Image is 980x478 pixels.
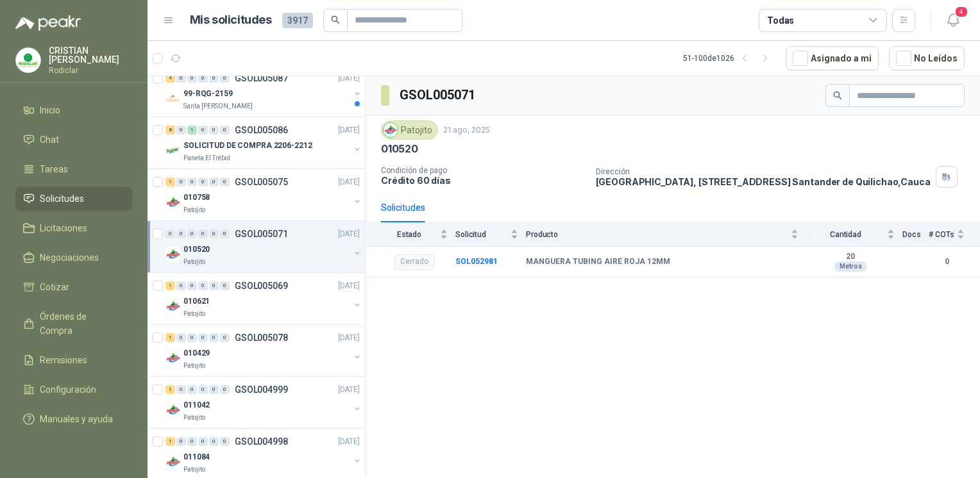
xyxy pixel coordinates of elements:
p: Panela El Trébol [183,153,230,163]
h1: Mis solicitudes [190,11,272,29]
img: Company Logo [165,454,181,470]
span: 3917 [282,13,313,28]
p: Patojito [183,361,205,371]
a: Chat [15,128,132,152]
div: 0 [176,126,186,135]
div: 0 [198,229,208,238]
p: Crédito 60 días [381,175,586,186]
a: Manuales y ayuda [15,407,132,431]
p: 011084 [183,451,210,463]
p: Rodiclar [49,67,132,74]
div: 0 [220,333,230,342]
b: MANGUERA TUBING AIRE ROJA 12MM [526,257,670,267]
div: 0 [198,74,208,83]
span: 4 [954,6,968,18]
div: 0 [198,333,208,342]
div: 0 [187,229,197,238]
span: Configuración [40,383,96,397]
p: [GEOGRAPHIC_DATA], [STREET_ADDRESS] Santander de Quilichao , Cauca [596,176,931,187]
span: Cotizar [40,280,69,294]
img: Company Logo [165,247,181,262]
div: 51 - 100 de 1026 [683,48,775,69]
a: 1 0 0 0 0 0 GSOL004999[DATE] Company Logo011042Patojito [165,382,362,423]
p: Patojito [183,205,205,215]
div: Todas [767,13,794,28]
a: 0 0 0 0 0 0 GSOL005071[DATE] Company Logo010520Patojito [165,226,362,267]
p: [DATE] [338,384,360,396]
p: [DATE] [338,280,360,292]
div: 0 [187,177,197,186]
th: Cantidad [806,222,902,246]
div: 0 [209,126,219,135]
span: # COTs [929,230,954,239]
span: Inicio [40,103,60,117]
a: 1 0 0 0 0 0 GSOL005075[DATE] Company Logo010758Patojito [165,174,362,215]
button: 4 [942,9,965,32]
div: 4 [165,74,175,83]
img: Logo peakr [15,15,81,31]
div: 0 [220,229,230,238]
div: 0 [187,281,197,290]
button: No Leídos [889,46,965,70]
div: 1 [165,177,175,186]
img: Company Logo [165,143,181,158]
div: 0 [176,437,186,446]
div: 0 [209,385,219,394]
p: [DATE] [338,124,360,136]
p: GSOL005078 [235,333,288,342]
p: GSOL005069 [235,281,288,290]
b: 20 [806,252,895,262]
div: 1 [165,281,175,290]
p: CRISTIAN [PERSON_NAME] [49,46,132,64]
p: 010520 [183,243,210,256]
div: 0 [176,177,186,186]
img: Company Logo [384,123,398,137]
div: 0 [220,385,230,394]
div: 0 [220,126,230,135]
p: GSOL005087 [235,74,288,83]
div: 0 [209,74,219,83]
div: 1 [187,126,197,135]
p: GSOL004998 [235,437,288,446]
div: 1 [165,333,175,342]
p: Patojito [183,465,205,475]
span: Remisiones [40,353,87,367]
span: Solicitud [455,230,508,239]
span: Órdenes de Compra [40,309,120,338]
a: Negociaciones [15,245,132,270]
p: SOLICITUD DE COMPRA 2206-2212 [183,140,312,152]
p: 010429 [183,347,210,359]
div: 8 [165,126,175,135]
th: Producto [526,222,806,246]
button: Asignado a mi [786,46,879,70]
div: 0 [187,74,197,83]
div: 0 [176,281,186,290]
img: Company Logo [165,402,181,418]
div: 0 [198,177,208,186]
div: 0 [220,437,230,446]
div: 0 [187,385,197,394]
div: 0 [198,385,208,394]
div: 0 [209,229,219,238]
p: 011042 [183,399,210,411]
span: search [331,15,340,24]
span: Solicitudes [40,192,84,206]
a: Licitaciones [15,216,132,240]
div: 0 [220,177,230,186]
a: SOL052981 [455,257,498,266]
span: Manuales y ayuda [40,412,113,426]
div: 0 [176,229,186,238]
div: 0 [220,281,230,290]
p: [DATE] [338,72,360,85]
p: [DATE] [338,436,360,448]
div: Solicitudes [381,201,425,215]
div: 0 [198,126,208,135]
div: 0 [165,229,175,238]
p: 99-RQG-2159 [183,88,233,100]
span: Producto [526,230,788,239]
a: Cotizar [15,275,132,299]
a: 1 0 0 0 0 0 GSOL005078[DATE] Company Logo010429Patojito [165,330,362,371]
div: 0 [176,333,186,342]
div: 0 [209,437,219,446]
